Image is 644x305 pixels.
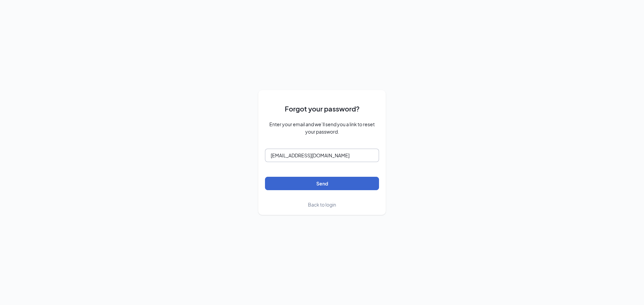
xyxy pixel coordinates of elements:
[285,103,360,114] span: Forgot your password?
[308,201,336,208] a: Back to login
[265,149,379,162] input: Email
[265,121,379,135] span: Enter your email and we’ll send you a link to reset your password.
[265,177,379,190] button: Send
[308,202,336,208] span: Back to login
